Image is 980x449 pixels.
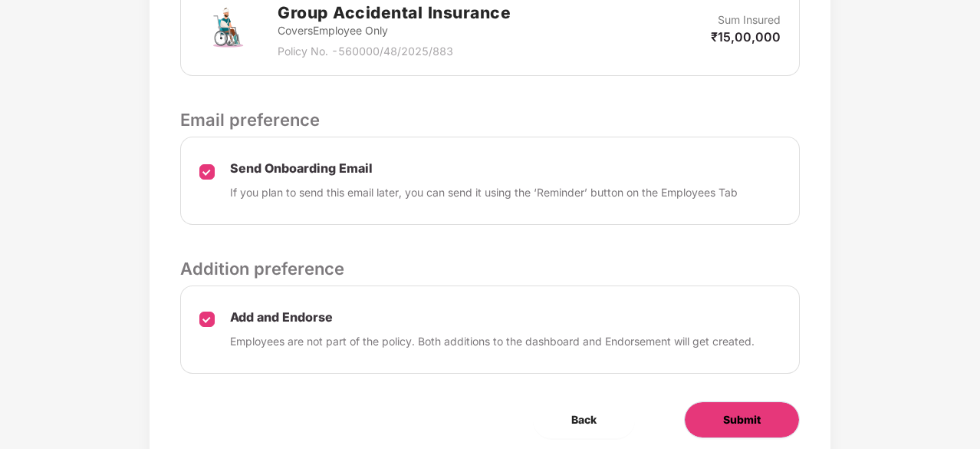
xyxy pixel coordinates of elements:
span: Submit [723,411,761,428]
p: ₹15,00,000 [711,28,781,45]
p: Sum Insured [718,12,781,28]
p: Employees are not part of the policy. Both additions to the dashboard and Endorsement will get cr... [230,333,755,350]
button: Submit [684,401,800,438]
p: If you plan to send this email later, you can send it using the ‘Reminder’ button on the Employee... [230,184,738,201]
p: Covers Employee Only [278,22,511,39]
p: Email preference [180,107,800,133]
p: Addition preference [180,256,800,282]
img: svg+xml;base64,PHN2ZyB4bWxucz0iaHR0cDovL3d3dy53My5vcmcvMjAwMC9zdmciIHdpZHRoPSI3MiIgaGVpZ2h0PSI3Mi... [199,2,255,58]
button: Back [533,401,635,438]
p: Policy No. - 560000/48/2025/883 [278,43,511,60]
p: Add and Endorse [230,309,755,325]
p: Send Onboarding Email [230,160,738,177]
span: Back [571,411,597,428]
